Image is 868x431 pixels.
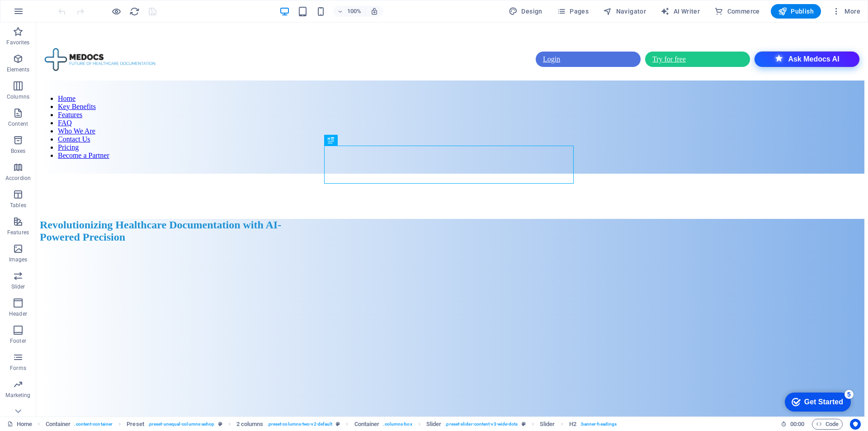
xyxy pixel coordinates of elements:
button: Commerce [711,4,764,19]
button: Code [812,419,843,430]
span: Click to select. Double-click to edit [569,419,576,430]
p: Header [9,310,27,317]
span: Click to select. Double-click to edit [127,419,144,430]
span: Click to select. Double-click to edit [426,419,442,430]
span: . preset-columns-two-v2-default [267,419,333,430]
span: More [832,7,860,16]
button: Click here to leave preview mode and continue editing [111,6,122,17]
span: Click to select. Double-click to edit [354,419,380,430]
p: Favorites [6,39,29,46]
span: . banner-headings [580,419,617,430]
span: Click to select. Double-click to edit [540,419,555,430]
p: Footer [10,337,26,345]
button: Usercentrics [850,419,861,430]
i: This element is a customizable preset [522,422,526,426]
button: Pages [553,4,592,19]
p: Content [8,120,28,128]
span: Click to select. Double-click to edit [46,419,71,430]
span: . columns-box [383,419,412,430]
span: Publish [778,7,814,16]
div: Design (Ctrl+Alt+Y) [505,4,546,19]
h6: Session time [781,419,805,430]
nav: breadcrumb [46,419,617,430]
span: Click to select. Double-click to edit [236,419,264,430]
span: Code [816,419,839,430]
p: Marketing [5,392,30,399]
p: Accordion [5,175,31,182]
button: reload [129,6,140,17]
div: 1/7 [4,196,253,221]
p: Features [7,229,29,236]
span: Design [509,7,542,16]
p: Forms [10,365,26,372]
i: This element is a customizable preset [218,422,222,426]
a: Click to cancel selection. Double-click to open Pages [7,419,32,430]
span: 00 00 [790,419,804,430]
button: Design [505,4,546,19]
i: Reload page [129,6,140,17]
p: Elements [7,66,30,73]
i: On resize automatically adjust zoom level to fit chosen device. [370,7,378,15]
h6: 100% [347,6,361,17]
span: . preset-slider-content-v3-wide-dots [445,419,518,430]
p: Columns [7,93,29,100]
span: . preset-unequal-columns-ashop [148,419,215,430]
button: 100% [333,6,365,17]
button: Publish [771,4,821,19]
p: Tables [10,202,26,209]
p: Images [9,256,28,263]
p: Boxes [11,147,26,155]
button: Navigator [599,4,650,19]
span: AI Writer [660,7,700,16]
p: Slider [11,283,25,290]
div: Get Started [27,10,66,18]
span: Pages [557,7,589,16]
span: : [797,421,798,427]
div: Get Started 5 items remaining, 0% complete [7,5,73,24]
i: This element is a customizable preset [336,422,340,426]
span: . content-container [74,419,113,430]
span: Commerce [714,7,760,16]
button: More [828,4,864,19]
button: AI Writer [657,4,703,19]
span: Navigator [603,7,646,16]
div: 5 [67,2,76,11]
